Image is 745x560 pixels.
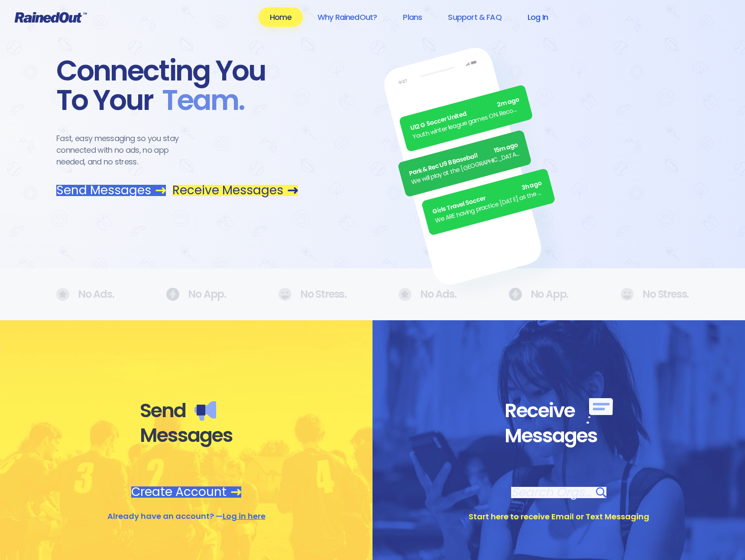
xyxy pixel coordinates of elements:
[131,486,241,498] a: Create Account
[505,398,613,424] div: Receive
[496,95,520,110] span: 2m ago
[153,86,244,115] span: Team .
[223,511,266,521] a: Log in here
[437,7,512,27] a: Support & FAQ
[194,401,216,421] img: Send messages
[509,288,522,301] img: No Ads.
[392,7,433,27] a: Plans
[56,288,114,301] div: No Ads.
[172,185,298,196] a: Receive Messages
[516,7,559,27] a: Log In
[408,140,519,178] div: Park & Rec U9 B Baseball
[306,7,389,27] a: Why RainedOut?
[140,423,233,447] div: Messages
[521,179,543,193] span: 3h ago
[398,288,457,301] div: No Ads.
[411,104,523,142] div: Youth winter league games ON. Recommend running shoes/sneakers for players as option for footwear.
[166,288,226,301] div: No App.
[56,56,298,115] div: Connecting You To Your
[278,288,292,301] img: No Ads.
[166,288,179,301] img: No Ads.
[511,487,606,498] a: Search Orgs…
[469,511,649,522] div: Start here to receive Email or Text Messaging
[278,288,347,301] div: No Stress.
[56,288,69,301] img: No Ads.
[434,187,545,225] div: We ARE having practice [DATE] as the sun is finally out.
[56,185,166,196] a: Send Messages
[56,132,195,167] div: Fast, easy messaging so you stay connected with no ads, no app needed, and no stress.
[107,511,266,522] div: Already have an account? —
[140,399,233,423] div: Send
[398,288,411,301] img: No Ads.
[620,288,689,301] div: No Stress.
[259,7,303,27] a: Home
[505,424,613,448] div: Messages
[493,140,519,155] span: 15m ago
[431,179,543,217] div: Girls Travel Soccer
[410,149,521,187] div: We will play at the [GEOGRAPHIC_DATA]. Wear white, be at the field by 5pm.
[409,95,521,133] div: U12 G Soccer United
[586,398,613,424] img: Receive messages
[620,288,634,301] img: No Ads.
[509,288,569,301] div: No App.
